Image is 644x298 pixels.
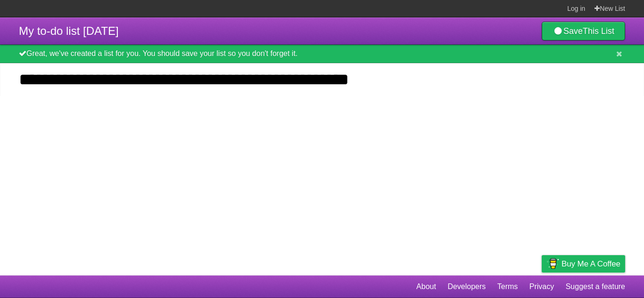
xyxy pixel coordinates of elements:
[566,278,625,296] a: Suggest a feature
[542,255,625,273] a: Buy me a coffee
[583,26,614,36] b: This List
[416,278,436,296] a: About
[546,256,559,272] img: Buy me a coffee
[529,278,554,296] a: Privacy
[447,278,486,296] a: Developers
[497,278,518,296] a: Terms
[542,22,625,40] a: SaveThis List
[19,24,119,37] span: My to-do list [DATE]
[561,256,620,272] span: Buy me a coffee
